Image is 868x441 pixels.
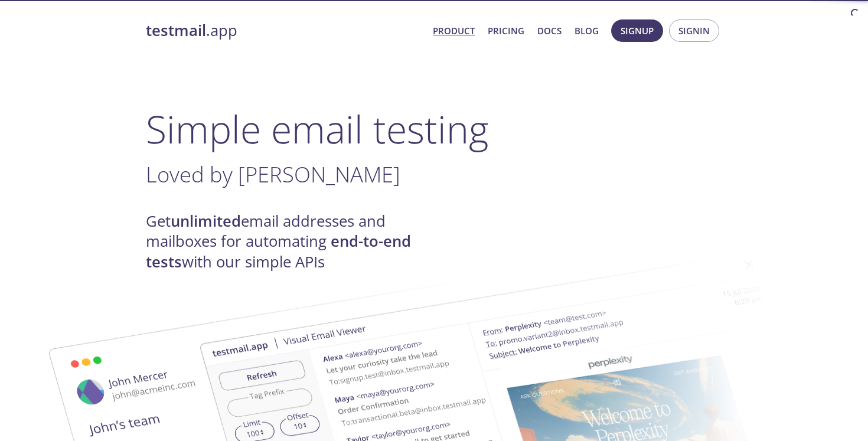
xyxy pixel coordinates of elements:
h1: Simple email testing [146,106,722,152]
button: Signin [669,19,719,42]
strong: unlimited [171,211,241,231]
a: testmail.app [146,21,423,41]
a: Blog [575,23,599,38]
h4: Get email addresses and mailboxes for automating with our simple APIs [146,211,434,272]
a: Pricing [488,23,524,38]
span: Loved by [PERSON_NAME] [146,159,400,189]
button: Signup [611,19,663,42]
a: Product [433,23,475,38]
span: Signin [678,23,710,38]
a: Docs [537,23,562,38]
strong: testmail [146,20,206,41]
span: Signup [621,23,654,38]
strong: end-to-end tests [146,231,411,272]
